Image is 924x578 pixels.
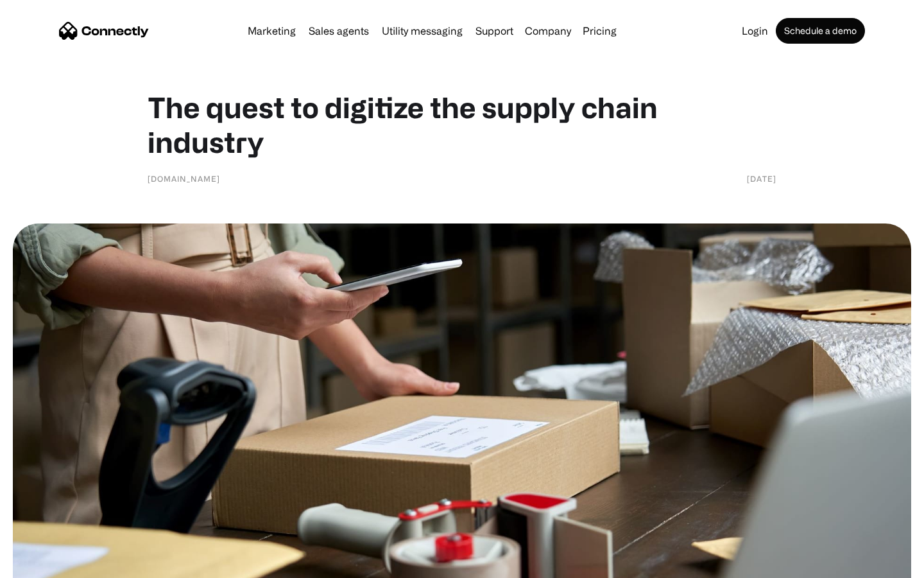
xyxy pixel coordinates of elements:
[26,556,77,574] ul: Language list
[377,26,468,36] a: Utility messaging
[470,26,518,36] a: Support
[747,172,776,185] div: [DATE]
[525,22,571,40] div: Company
[243,26,301,36] a: Marketing
[304,26,374,36] a: Sales agents
[148,172,220,185] div: [DOMAIN_NAME]
[776,18,865,44] a: Schedule a demo
[577,26,622,36] a: Pricing
[148,90,776,159] h1: The quest to digitize the supply chain industry
[13,556,77,574] aside: Language selected: English
[737,26,773,36] a: Login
